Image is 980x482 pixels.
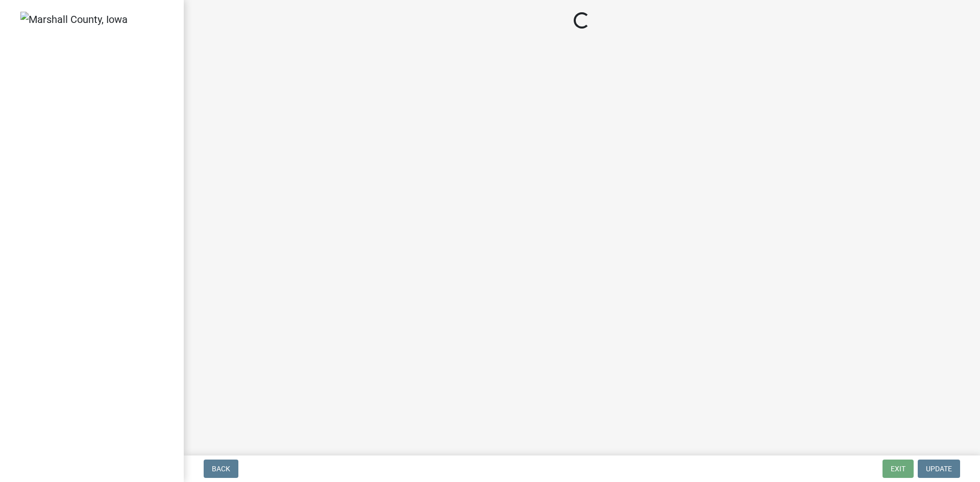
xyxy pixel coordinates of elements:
[883,460,914,478] button: Exit
[212,465,230,473] span: Back
[204,460,238,478] button: Back
[20,12,128,27] img: Marshall County, Iowa
[918,460,960,478] button: Update
[926,465,952,473] span: Update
